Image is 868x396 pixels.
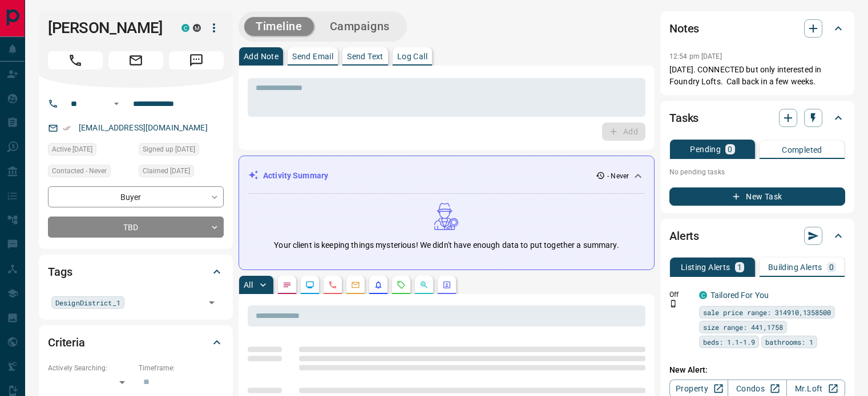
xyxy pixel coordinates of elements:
span: Call [48,51,103,70]
p: [DATE]. CONNECTED but only interested in Foundry Lofts. Call back in a few weeks. [669,64,845,88]
h2: Tasks [669,109,699,127]
svg: Lead Browsing Activity [305,280,314,289]
svg: Agent Actions [442,280,451,289]
p: Activity Summary [263,170,328,182]
div: Tue May 31 2016 [139,165,224,181]
p: Actively Searching: [48,363,133,373]
div: condos.ca [181,24,189,32]
svg: Push Notification Only [669,300,677,308]
p: 12:54 pm [DATE] [669,52,722,60]
h2: Notes [669,19,699,38]
p: Completed [782,146,822,154]
div: Tasks [669,104,845,132]
button: New Task [669,187,845,206]
button: Campaigns [318,17,401,36]
div: Alerts [669,222,845,250]
p: Your client is keeping things mysterious! We didn't have enough data to put together a summary. [274,239,619,251]
p: 1 [737,263,742,271]
svg: Calls [328,280,337,289]
span: Claimed [DATE] [143,165,190,177]
a: Tailored For You [710,291,769,300]
div: TBD [48,217,224,238]
div: Buyer [48,186,224,207]
p: No pending tasks [669,164,845,181]
svg: Notes [282,280,292,289]
div: Criteria [48,329,224,356]
p: Add Note [244,52,278,60]
p: 0 [728,145,732,153]
p: All [244,281,253,289]
p: Listing Alerts [681,263,730,271]
div: Notes [669,15,845,42]
p: - Never [607,171,629,181]
h2: Criteria [48,333,85,352]
div: Mon Nov 07 2022 [48,143,133,159]
span: DesignDistrict_1 [55,297,120,308]
span: Signed up [DATE] [143,144,195,155]
p: Building Alerts [768,263,822,271]
p: 0 [829,263,834,271]
span: sale price range: 314910,1358500 [703,307,831,318]
div: Tags [48,258,224,285]
span: Contacted - Never [52,165,107,177]
div: mrloft.ca [193,24,201,32]
p: Pending [690,145,721,153]
div: Tue May 31 2016 [139,143,224,159]
a: [EMAIL_ADDRESS][DOMAIN_NAME] [79,123,208,132]
span: Message [169,51,224,70]
h1: [PERSON_NAME] [48,19,164,37]
button: Timeline [244,17,314,36]
svg: Requests [397,280,406,289]
svg: Opportunities [419,280,429,289]
span: size range: 441,1758 [703,321,783,333]
svg: Emails [351,280,360,289]
button: Open [204,295,220,311]
span: beds: 1.1-1.9 [703,336,755,348]
button: Open [110,97,123,111]
p: Send Text [347,52,383,60]
span: Email [108,51,163,70]
h2: Tags [48,263,72,281]
p: Log Call [397,52,427,60]
span: Active [DATE] [52,144,92,155]
div: Activity Summary- Never [248,165,645,186]
div: condos.ca [699,291,707,299]
p: New Alert: [669,364,845,376]
p: Send Email [292,52,333,60]
span: bathrooms: 1 [765,336,813,348]
p: Timeframe: [139,363,224,373]
h2: Alerts [669,227,699,245]
svg: Email Verified [63,124,71,132]
p: Off [669,289,692,300]
svg: Listing Alerts [374,280,383,289]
